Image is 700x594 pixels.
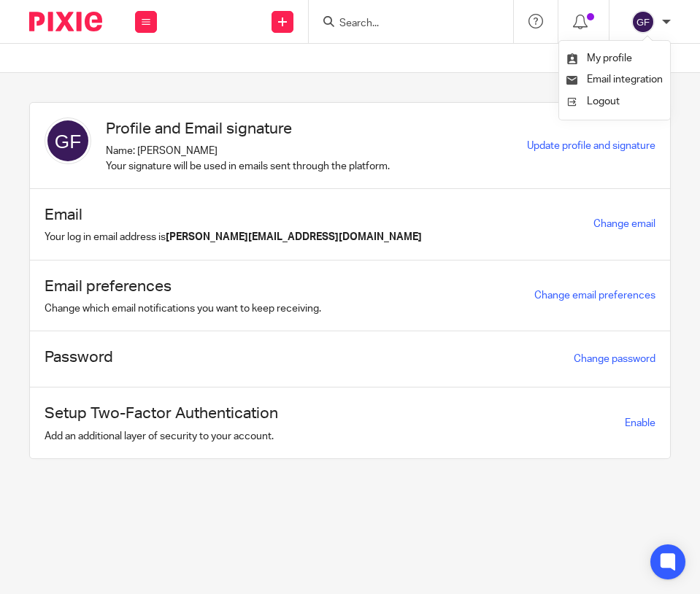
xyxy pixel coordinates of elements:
span: Logout [587,96,620,107]
p: Your log in email address is [45,230,422,244]
a: Update profile and signature [527,141,655,151]
a: Logout [566,91,663,112]
img: svg%3E [45,117,91,164]
a: Change password [574,354,655,364]
h1: Email preferences [45,275,321,298]
h1: Email [45,204,422,226]
h1: Setup Two-Factor Authentication [45,402,278,425]
a: My profile [566,53,632,63]
span: My profile [587,53,632,63]
span: Email integration [587,74,663,85]
a: Change email preferences [534,290,655,301]
a: Email integration [566,74,663,85]
input: Search [338,18,469,31]
img: Pixie [29,12,102,31]
img: svg%3E [631,10,655,34]
p: Name: [PERSON_NAME] Your signature will be used in emails sent through the platform. [106,144,390,174]
a: Change email [593,219,655,229]
p: Change which email notifications you want to keep receiving. [45,301,321,316]
h1: Password [45,346,113,369]
h1: Profile and Email signature [106,117,390,140]
span: Enable [625,418,655,428]
p: Add an additional layer of security to your account. [45,429,278,444]
b: [PERSON_NAME][EMAIL_ADDRESS][DOMAIN_NAME] [166,232,422,242]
